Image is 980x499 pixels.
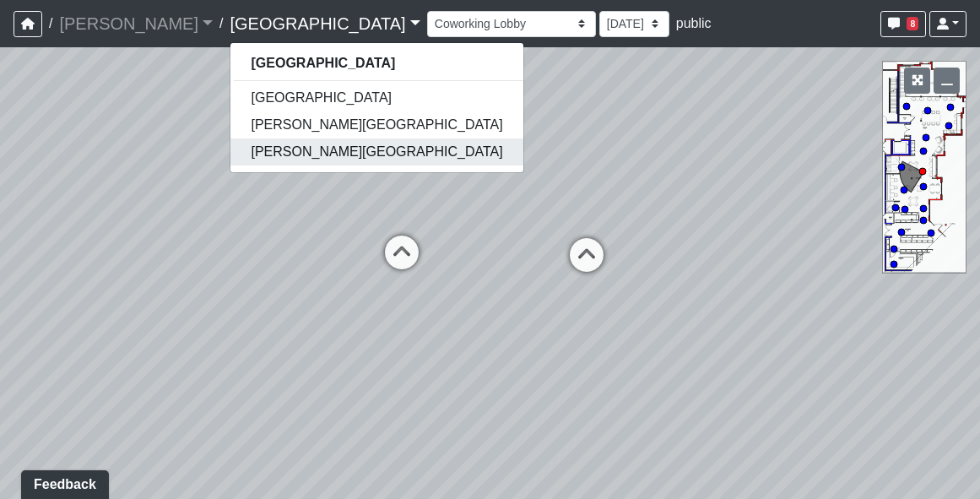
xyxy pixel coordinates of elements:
a: [GEOGRAPHIC_DATA] [230,50,522,77]
button: 8 [880,11,926,37]
a: [PERSON_NAME][GEOGRAPHIC_DATA] [230,111,522,138]
iframe: Ybug feedback widget [13,465,112,499]
a: [PERSON_NAME][GEOGRAPHIC_DATA] [230,138,522,165]
a: [PERSON_NAME] [59,7,213,41]
strong: [GEOGRAPHIC_DATA] [251,56,395,70]
span: / [213,7,230,41]
span: 8 [907,17,918,30]
div: [GEOGRAPHIC_DATA] [230,42,523,173]
a: [GEOGRAPHIC_DATA] [230,84,522,111]
span: public [676,16,712,30]
a: [GEOGRAPHIC_DATA] [230,7,420,41]
span: / [42,7,59,41]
